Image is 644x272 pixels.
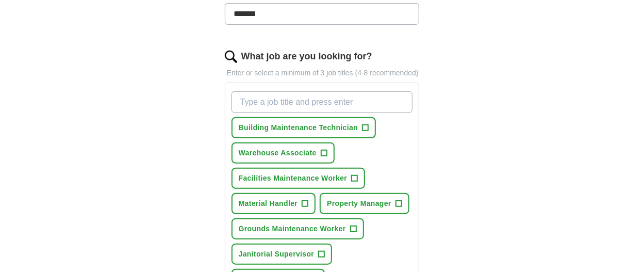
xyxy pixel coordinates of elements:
[225,51,237,63] img: search.png
[239,223,346,234] span: Grounds Maintenance Worker
[225,68,420,78] p: Enter or select a minimum of 3 job titles (4-8 recommended)
[232,91,413,113] input: Type a job title and press enter
[239,122,358,133] span: Building Maintenance Technician
[232,244,333,265] button: Janitorial Supervisor
[239,148,317,158] span: Warehouse Associate
[327,198,391,209] span: Property Manager
[232,193,316,214] button: Material Handler
[239,249,315,260] span: Janitorial Supervisor
[232,218,364,239] button: Grounds Maintenance Worker
[239,198,298,209] span: Material Handler
[232,142,335,164] button: Warehouse Associate
[232,168,366,189] button: Facilities Maintenance Worker
[239,173,348,184] span: Facilities Maintenance Worker
[232,117,376,138] button: Building Maintenance Technician
[241,50,372,63] label: What job are you looking for?
[320,193,409,214] button: Property Manager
